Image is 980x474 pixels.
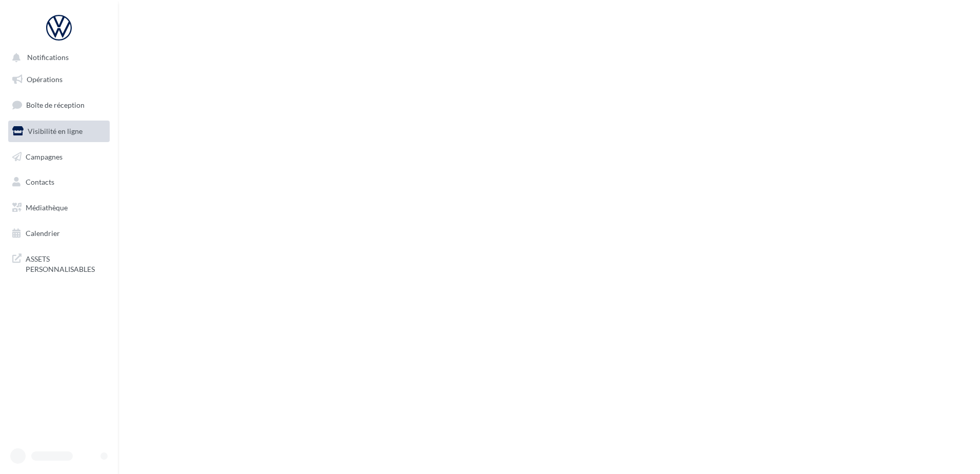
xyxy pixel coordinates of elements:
[6,121,112,142] a: Visibilité en ligne
[6,69,112,90] a: Opérations
[6,171,112,193] a: Contacts
[26,101,85,109] span: Boîte de réception
[26,152,63,161] span: Campagnes
[26,252,106,274] span: ASSETS PERSONNALISABLES
[27,53,69,62] span: Notifications
[6,197,112,219] a: Médiathèque
[6,223,112,244] a: Calendrier
[27,75,63,84] span: Opérations
[6,94,112,116] a: Boîte de réception
[6,146,112,168] a: Campagnes
[28,127,83,135] span: Visibilité en ligne
[26,177,54,186] span: Contacts
[6,248,112,278] a: ASSETS PERSONNALISABLES
[26,229,60,238] span: Calendrier
[26,203,68,212] span: Médiathèque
